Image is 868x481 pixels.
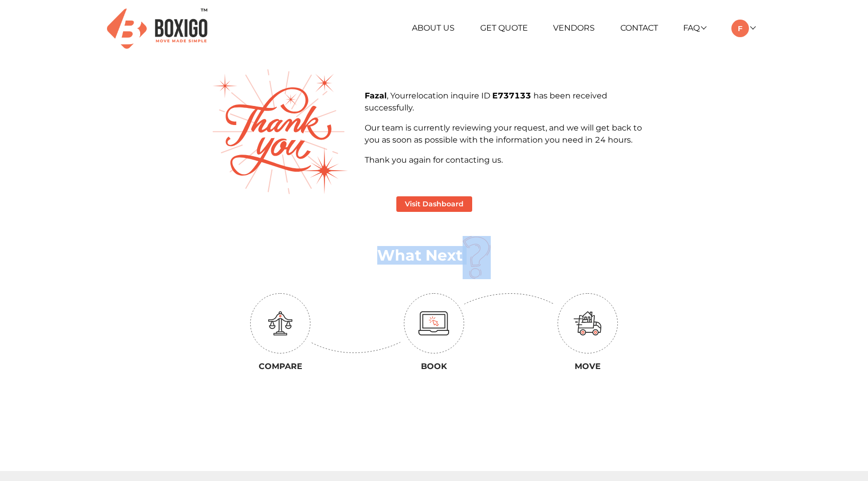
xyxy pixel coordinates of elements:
b: Fazal [365,91,387,100]
img: down [464,293,555,305]
img: Boxigo [107,9,207,48]
img: question [463,236,491,279]
h3: Book [365,362,503,371]
span: relocation [408,91,451,100]
h3: Compare [211,362,350,371]
a: About Us [412,23,455,33]
img: move [574,311,602,335]
button: Visit Dashboard [396,196,472,212]
a: Get Quote [480,23,528,33]
p: Our team is currently reviewing your request, and we will get back to you as soon as possible wit... [365,122,657,146]
img: circle [250,293,310,353]
img: education [268,311,292,335]
img: up [310,342,401,353]
img: circle [558,293,618,353]
b: E737133 [492,91,533,100]
h3: Move [518,362,657,371]
p: Thank you again for contacting us. [365,154,657,166]
img: circle [404,293,464,353]
img: monitor [418,311,450,335]
a: FAQ [683,23,706,33]
a: Vendors [553,23,595,33]
p: , Your inquire ID has been received successfully. [365,90,657,114]
img: thank-you [212,69,348,194]
h1: What Next [377,247,463,265]
a: Contact [620,23,658,33]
